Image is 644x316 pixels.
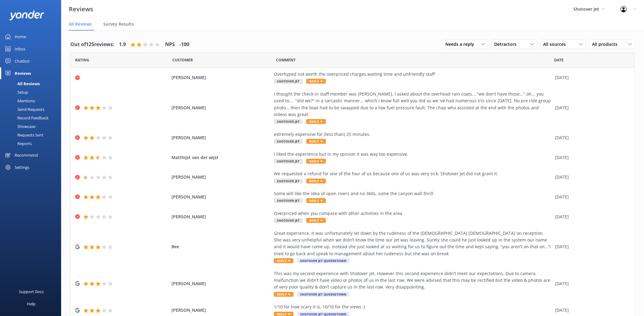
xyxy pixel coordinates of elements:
a: Showcase [4,122,61,131]
span: Shotover Jet [274,198,303,203]
span: Reply [306,159,326,164]
span: [PERSON_NAME] [171,194,271,200]
span: [PERSON_NAME] [171,307,271,314]
div: We requested a refund for one of the four of us because one of us was very sick. Shotover Jet did... [274,170,552,177]
span: Reply [306,119,326,124]
div: Showcase [4,122,35,131]
span: Needs a reply [445,41,478,48]
a: Send Requests [4,105,61,114]
a: All Reviews [4,79,61,88]
div: [DATE] [555,174,627,180]
div: Requests Sent [4,131,43,139]
div: Record Feedback [4,114,49,122]
a: Record Feedback [4,114,61,122]
span: Reply [306,218,326,223]
span: Reply [306,198,326,203]
div: Chatbot [15,55,30,67]
span: Detractors [494,41,520,48]
div: Reviews [15,67,31,79]
span: Bee [171,243,271,250]
div: [DATE] [555,154,627,161]
span: All Reviews [69,21,92,27]
span: Shotover Jet [274,159,303,164]
span: Shotover Jet [274,139,303,144]
span: Shotover Jet [573,6,599,12]
span: Reply [306,179,326,183]
div: 1/10 for how scary it is, 10/10 for the views :) [274,303,552,310]
a: Requests Sent [4,131,61,139]
div: [DATE] [555,243,627,250]
div: [DATE] [555,213,627,220]
div: Reports [4,139,32,148]
img: yonder-white-logo.png [9,10,44,20]
div: This was my second experience with Shotover jet. However this second experience didn’t meet our e... [274,270,552,291]
div: Home [15,31,26,43]
div: Overhyped not worth the overpriced charges,waiting time and unfriendly staff [274,71,552,78]
span: Date [172,57,193,63]
a: Mentions [4,96,61,105]
div: Some will like the idea of open rivers and no 360s, some the canyon wall thrill [274,190,552,197]
div: Inbox [15,43,25,55]
div: Mentions [4,96,35,105]
div: [DATE] [555,74,627,81]
span: Reply [274,292,293,297]
span: Shotover Jet [274,179,303,183]
span: Shotover Jet [274,218,303,223]
span: [PERSON_NAME] [171,280,271,287]
span: Shotover Jet [274,79,303,84]
span: [PERSON_NAME] [171,104,271,111]
span: Reply [274,258,293,263]
span: Reply [306,139,326,144]
div: Overpriced when you compare with other activities in the area [274,210,552,217]
div: Setup [4,88,28,96]
span: Matthijst van der wijst [171,154,271,161]
h4: 1.9 [119,41,126,49]
h4: NPS [165,41,175,49]
span: Question [276,57,296,63]
div: Great experience, it was unfortunately let down by the rudeness of the [DEMOGRAPHIC_DATA] [DEMOGR... [274,230,552,257]
div: All Reviews [4,79,40,88]
div: Support Docs [19,285,44,298]
div: [DATE] [555,104,627,111]
span: All sources [543,41,569,48]
span: Shotover Jet Queenstown [297,292,349,297]
span: Date [75,57,89,63]
span: [PERSON_NAME] [171,134,271,141]
h4: Out of 125 reviews: [70,41,114,49]
h4: -100 [179,41,189,49]
div: Help [27,298,35,310]
span: Shotover Jet [274,119,303,124]
div: extremely expensive for (less than) 25 minutes. [274,131,552,138]
div: Recommend [15,149,38,161]
h3: Reviews [69,4,93,14]
span: [PERSON_NAME] [171,213,271,220]
span: Shotover Jet Queenstown [297,258,349,263]
span: [PERSON_NAME] [171,74,271,81]
div: Settings [15,161,29,173]
div: [DATE] [555,307,627,314]
span: Date [554,57,564,63]
div: [DATE] [555,194,627,200]
span: Survey Results [103,21,134,27]
div: Send Requests [4,105,44,114]
div: [DATE] [555,134,627,141]
a: Reports [4,139,61,148]
span: Reply [306,79,326,84]
div: [DATE] [555,280,627,287]
div: I thought the check-in staff member was [PERSON_NAME], I asked about the overhead rain coats... "... [274,91,552,118]
span: All products [592,41,621,48]
a: Setup [4,88,61,96]
span: [PERSON_NAME] [171,174,271,180]
div: I liked the experience but in my opinion it was way too expensive. [274,151,552,158]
